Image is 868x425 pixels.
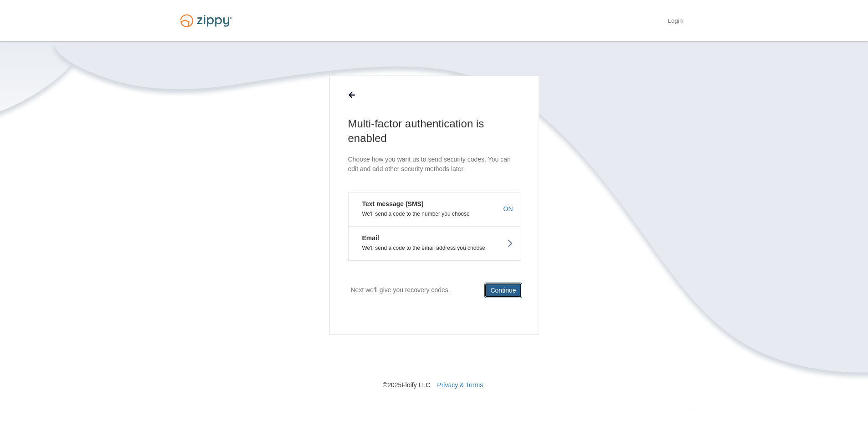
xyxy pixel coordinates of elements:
[348,192,520,226] button: Text message (SMS)We'll send a code to the number you chooseON
[503,204,513,213] span: ON
[355,233,379,243] em: Email
[351,283,450,298] p: Next we'll give you recovery codes.
[355,199,424,208] em: Text message (SMS)
[175,335,694,390] nav: © 2025 Floify LLC
[355,211,513,217] p: We'll send a code to the number you choose
[355,245,513,251] p: We'll send a code to the email address you choose
[437,381,483,389] a: Privacy & Terms
[484,283,522,298] button: Continue
[668,17,683,26] a: Login
[348,226,520,261] button: EmailWe'll send a code to the email address you choose
[348,155,520,174] p: Choose how you want us to send security codes. You can edit and add other security methods later.
[348,116,520,146] h1: Multi-factor authentication is enabled
[175,10,237,31] img: Logo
